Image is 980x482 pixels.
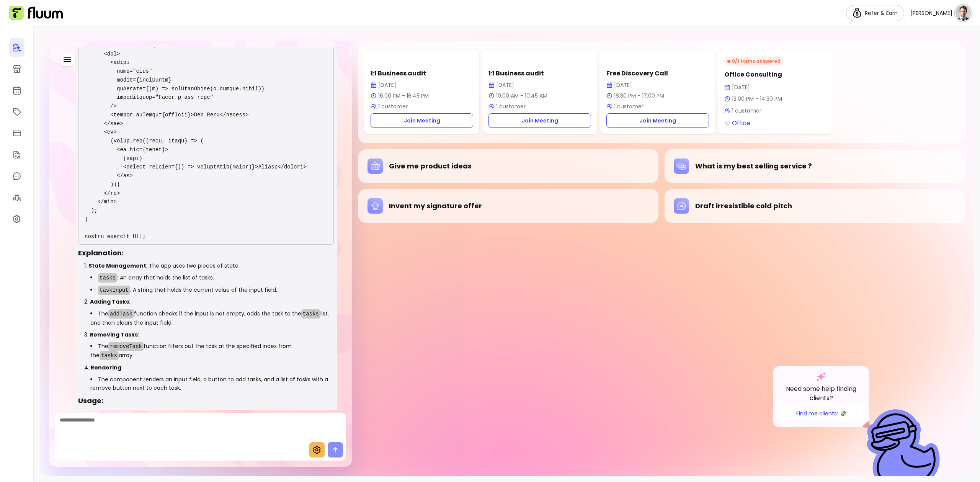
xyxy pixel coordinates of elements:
img: Draft irresistible cold pitch [674,198,689,214]
p: [DATE] [488,81,591,89]
p: 1 customer [371,103,473,110]
span: Office [732,119,750,128]
p: : The app uses two pieces of state: [88,262,240,270]
p: 1 customer [606,103,709,110]
div: Give me product ideas [367,158,649,174]
img: Give me product ideas [367,158,383,174]
p: Free Discovery Call [606,69,709,78]
p: [DATE] [371,81,473,89]
a: Storefront [9,60,24,78]
a: Join Meeting [606,113,709,128]
img: Fluum Logo [9,6,63,20]
h3: Usage: [78,395,334,406]
div: What is my best selling service ? [674,158,955,174]
img: AI Co-Founder gradient star [817,372,826,381]
p: [DATE] [606,81,709,89]
a: Offerings [9,103,24,121]
img: Invent my signature offer [367,198,383,214]
p: : [90,298,130,306]
p: 1 customer [488,103,591,110]
p: 1:1 Business audit [371,69,473,78]
textarea: Ask me anything... [60,416,341,439]
code: tasks [100,351,119,360]
p: : [90,331,139,338]
strong: Removing Tasks [90,331,138,338]
a: Home [9,38,24,57]
code: tasks [301,309,320,319]
a: Forms [9,145,24,164]
button: avatar[PERSON_NAME] [910,5,971,21]
a: Join Meeting [488,113,591,128]
p: 13:00 PM - 14:30 PM [724,95,827,103]
a: Settings [9,210,24,228]
li: To use this code, ensure you have a React environment set up, such as with Create React App. [84,409,334,427]
li: : A string that holds the current value of the input field. [90,286,334,295]
code: addTask [108,309,134,319]
li: : An array that holds the list of tasks. [90,273,334,283]
img: avatar [955,5,971,21]
p: 10:00 AM - 10:45 AM [488,92,591,100]
strong: Adding Tasks [90,298,129,306]
img: What is my best selling service ? [674,158,689,174]
div: Invent my signature offer [367,198,649,214]
div: Draft irresistible cold pitch [674,198,955,214]
strong: State Management [88,262,146,270]
p: 16:00 PM - 16:45 PM [371,92,473,100]
div: 0 / 1 forms answered [724,57,784,66]
li: The component renders an input field, a button to add tasks, and a list of tasks with a remove bu... [90,375,334,393]
p: 16:30 PM - 17:00 PM [606,92,709,100]
code: removeTask [108,342,144,351]
span: [PERSON_NAME] [910,9,952,17]
li: The function filters out the task at the specified index from the array. [90,342,334,360]
p: [DATE] [724,83,827,91]
a: Refer & Earn [846,5,904,21]
h3: Explanation: [78,248,334,258]
a: Sales [9,124,24,142]
p: 1 customer [724,107,827,114]
a: Join Meeting [371,113,473,128]
a: Calendar [9,81,24,100]
p: 1:1 Business audit [488,69,591,78]
p: Office Consulting [724,70,827,79]
li: The function checks if the input is not empty, adds the task to the list, and then clears the inp... [90,309,334,327]
strong: Rendering [91,364,121,371]
a: Clients [9,188,24,207]
a: My Messages [9,167,24,185]
p: : [91,364,122,371]
code: tasks [98,273,117,283]
code: taskInput [98,286,130,295]
p: Need some help finding clients? [779,384,863,403]
button: Find me clients! 💸 [779,406,863,421]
